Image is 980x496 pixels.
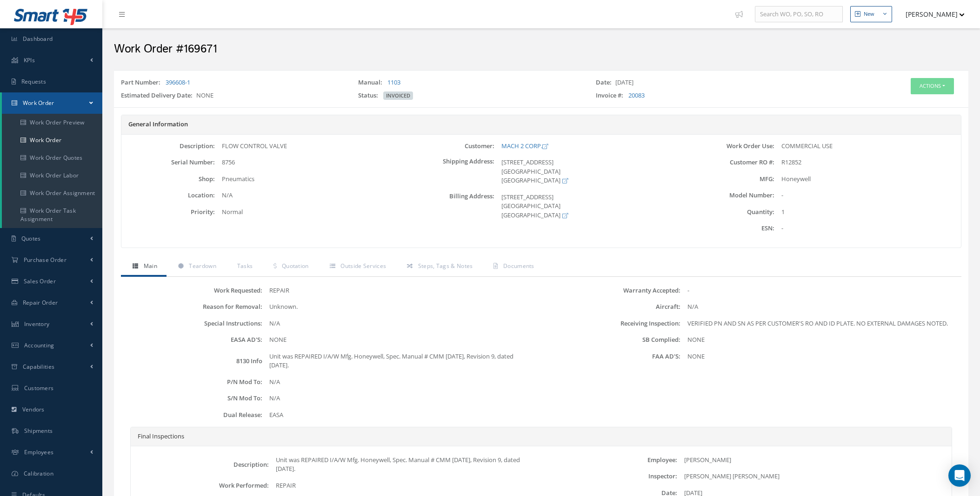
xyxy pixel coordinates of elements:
[596,78,615,87] label: Date:
[121,143,215,150] label: Description:
[948,464,971,487] div: Open Intercom Messenger
[541,320,680,327] label: Receiving Inspection:
[677,456,949,465] div: [PERSON_NAME]
[21,78,46,85] span: Requests
[262,411,541,420] div: EASA
[123,287,262,294] label: Work Requested:
[503,262,534,270] span: Documents
[215,175,401,184] div: Pneumatics
[24,427,53,435] span: Shipments
[383,91,413,100] span: INVOICED
[226,257,262,277] a: Tasks
[2,149,102,167] a: Work Order Quotes
[131,427,952,446] div: Final Inspections
[262,257,318,277] a: Quotation
[401,193,495,220] label: Billing Address:
[2,131,102,149] a: Work Order
[680,319,959,328] div: VERIFIED PN AND SN AS PER CUSTOMER'S RO AND ID PLATE. NO EXTERNAL DAMAGES NOTED.
[628,91,645,99] a: 20083
[121,176,215,183] label: Shop:
[215,142,401,151] div: FLOW CONTROL VALVE
[123,358,262,365] label: 8130 Info
[541,353,680,360] label: FAA AD'S:
[237,262,253,270] span: Tasks
[24,470,53,477] span: Calibration
[395,257,482,277] a: Steps, Tags & Notes
[2,202,102,228] a: Work Order Task Assignment
[318,257,395,277] a: Outside Services
[2,184,102,202] a: Work Order Assignment
[262,319,541,328] div: N/A
[24,384,54,392] span: Customers
[189,262,216,270] span: Teardown
[167,257,226,277] a: Teardown
[215,191,401,200] div: N/A
[680,286,959,295] div: -
[358,91,382,100] label: Status:
[23,299,58,307] span: Repair Order
[22,405,45,413] span: Vendors
[781,158,801,166] span: R12852
[681,209,774,215] label: Quantity:
[418,262,473,270] span: Steps, Tags & Notes
[864,10,874,18] div: New
[340,262,386,270] span: Outside Services
[501,142,548,150] a: MACH 2 CORP.
[123,303,262,310] label: Reason for Removal:
[774,208,961,217] div: 1
[677,472,949,481] div: [PERSON_NAME] [PERSON_NAME]
[494,193,681,220] div: [STREET_ADDRESS] [GEOGRAPHIC_DATA] [GEOGRAPHIC_DATA]
[680,302,959,312] div: N/A
[24,320,50,328] span: Inventory
[401,143,495,150] label: Customer:
[121,257,167,277] a: Main
[2,167,102,184] a: Work Order Labor
[897,5,965,23] button: [PERSON_NAME]
[215,208,401,217] div: Normal
[681,159,774,166] label: Customer RO #:
[911,78,954,94] button: Actions
[2,114,102,131] a: Work Order Preview
[262,335,541,345] div: NONE
[23,99,54,107] span: Work Order
[121,78,164,87] label: Part Number:
[144,262,157,270] span: Main
[2,92,102,114] a: Work Order
[541,457,677,463] label: Employee:
[123,320,262,327] label: Special Instructions:
[494,158,681,185] div: [STREET_ADDRESS] [GEOGRAPHIC_DATA] [GEOGRAPHIC_DATA]
[262,302,541,312] div: Unknown.
[774,224,961,233] div: -
[222,158,235,166] span: 8756
[121,159,215,166] label: Serial Number:
[24,256,67,264] span: Purchase Order
[24,56,35,64] span: KPIs
[121,209,215,215] label: Priority:
[541,287,680,294] label: Warranty Accepted:
[680,352,959,361] div: NONE
[24,277,56,285] span: Sales Order
[23,35,53,43] span: Dashboard
[541,473,677,480] label: Inspector:
[24,341,54,349] span: Accounting
[358,78,386,87] label: Manual:
[680,335,959,345] div: NONE
[114,91,351,104] div: NONE
[541,336,680,343] label: SB Complied:
[21,235,41,242] span: Quotes
[114,42,968,56] h2: Work Order #169671
[850,6,892,22] button: New
[121,91,196,100] label: Estimated Delivery Date:
[123,411,262,418] label: Dual Release:
[262,286,541,295] div: REPAIR
[123,379,262,385] label: P/N Mod To:
[133,482,269,489] label: Work Performed:
[596,91,627,100] label: Invoice #:
[681,143,774,150] label: Work Order Use:
[681,176,774,183] label: MFG:
[133,461,269,468] label: Description:
[401,158,495,185] label: Shipping Address:
[262,352,541,370] div: Unit was REPAIRED I/A/W Mfg. Honeywell, Spec. Manual # CMM [DATE], Revision 9, dated [DATE].
[269,456,541,474] div: Unit was REPAIRED I/A/W Mfg. Honeywell, Spec. Manual # CMM [DATE], Revision 9, dated [DATE].
[387,78,400,86] a: 1103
